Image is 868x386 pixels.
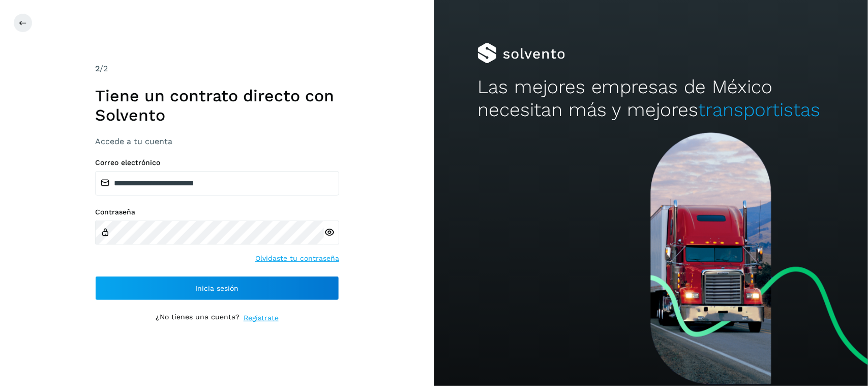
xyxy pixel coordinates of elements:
[244,313,279,323] a: Regístrate
[477,76,825,121] h2: Las mejores empresas de México necesitan más y mejores
[95,86,339,125] h1: Tiene un contrato directo con Solvento
[255,253,339,264] a: Olvidaste tu contraseña
[95,158,339,167] label: Correo electrónico
[156,313,240,323] p: ¿No tienes una cuenta?
[95,276,339,300] button: Inicia sesión
[95,136,339,146] h3: Accede a tu cuenta
[699,99,821,121] span: transportistas
[195,285,238,292] span: Inicia sesión
[95,208,339,216] label: Contraseña
[95,63,339,75] div: /2
[95,64,100,73] span: 2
